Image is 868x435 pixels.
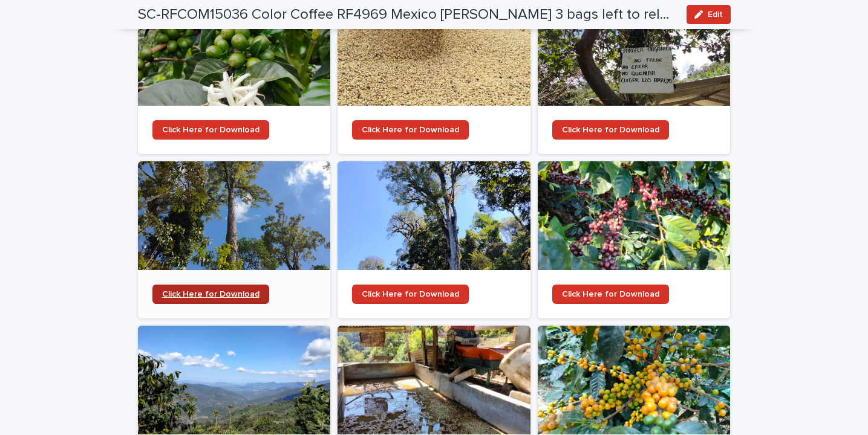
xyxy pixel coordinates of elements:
[562,126,659,134] span: Click Here for Download
[352,120,469,140] a: Click Here for Download
[162,290,259,298] span: Click Here for Download
[562,290,659,298] span: Click Here for Download
[138,6,677,24] h2: SC-RFCOM15036 Color Coffee RF4969 Mexico Ángel Albino Corzo 3 bags left to release
[362,126,459,134] span: Click Here for Download
[152,285,269,304] a: Click Here for Download
[708,10,723,19] span: Edit
[687,5,731,24] button: Edit
[162,126,259,134] span: Click Here for Download
[538,161,731,318] a: Click Here for Download
[352,285,469,304] a: Click Here for Download
[138,161,331,318] a: Click Here for Download
[552,285,669,304] a: Click Here for Download
[338,161,530,318] a: Click Here for Download
[362,290,459,298] span: Click Here for Download
[552,120,669,140] a: Click Here for Download
[152,120,269,140] a: Click Here for Download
